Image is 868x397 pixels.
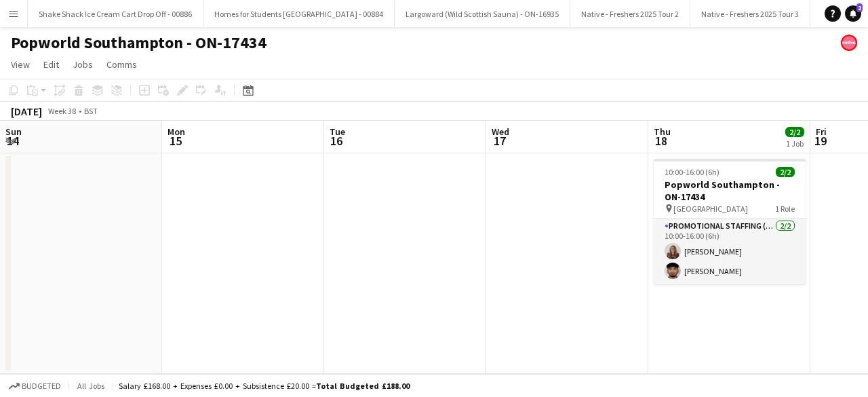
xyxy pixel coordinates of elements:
button: Largoward (Wild Scottish Sauna) - ON-16935 [395,1,570,27]
app-job-card: 10:00-16:00 (6h)2/2Popworld Southampton - ON-17434 [GEOGRAPHIC_DATA]1 RolePromotional Staffing (B... [654,159,806,284]
span: Edit [43,58,59,71]
span: Tue [330,126,345,138]
span: 10:00-16:00 (6h) [665,167,719,177]
div: [DATE] [11,105,42,118]
span: 14 [3,133,22,149]
span: 2/2 [785,127,804,137]
span: Week 38 [45,106,79,116]
span: Total Budgeted £188.00 [316,381,410,391]
h3: Popworld Southampton - ON-17434 [654,178,806,203]
app-card-role: Promotional Staffing (Brand Ambassadors)2/210:00-16:00 (6h)[PERSON_NAME][PERSON_NAME] [654,219,806,284]
span: 2 [856,3,863,12]
span: Thu [654,126,671,138]
span: Comms [106,58,137,71]
span: 2/2 [776,167,795,177]
button: Homes for Students [GEOGRAPHIC_DATA] - 00884 [203,1,395,27]
div: Salary £168.00 + Expenses £0.00 + Subsistence £20.00 = [119,381,410,391]
span: Fri [816,126,827,138]
h1: Popworld Southampton - ON-17434 [11,33,267,53]
a: Jobs [67,56,98,73]
span: Mon [167,126,185,138]
app-user-avatar: native Staffing [841,35,857,51]
a: View [5,56,35,73]
button: Native - Freshers 2025 Tour 3 [690,1,810,27]
a: Edit [38,56,64,73]
span: View [11,58,30,71]
span: 19 [814,133,827,149]
div: 1 Job [786,138,804,149]
span: 18 [652,133,671,149]
a: Comms [101,56,142,73]
button: Budgeted [7,379,63,394]
span: 1 Role [775,204,795,214]
span: Budgeted [22,381,61,391]
span: 15 [165,133,185,149]
span: Wed [492,126,509,138]
button: Shake Shack Ice Cream Cart Drop Off - 00886 [28,1,203,27]
span: Sun [5,126,22,138]
span: 16 [328,133,345,149]
span: Jobs [73,58,93,71]
span: 17 [490,133,509,149]
a: 2 [845,5,861,22]
button: Native - Freshers 2025 Tour 2 [570,1,690,27]
div: BST [84,106,98,116]
span: All jobs [75,381,107,391]
span: [GEOGRAPHIC_DATA] [673,204,748,214]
